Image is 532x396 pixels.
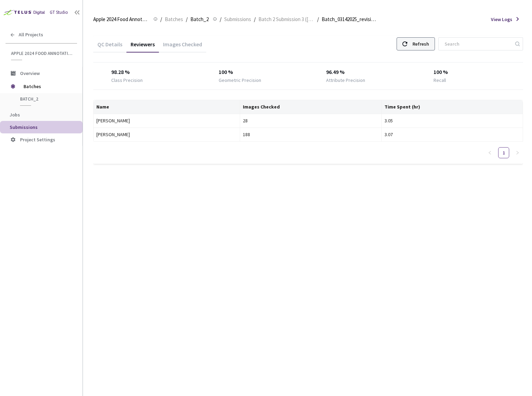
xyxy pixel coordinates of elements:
span: All Projects [19,32,43,38]
li: Next Page [512,147,523,158]
li: / [254,15,256,23]
th: Images Checked [240,100,381,114]
div: Refresh [412,38,429,50]
span: Overview [20,70,40,76]
input: Search [440,38,514,50]
div: Class Precision [111,76,143,84]
div: 100 % [434,68,505,76]
a: Batch 2 Submission 3 ([DATE]) [257,15,316,23]
button: left [484,147,495,158]
li: 1 [498,147,509,158]
th: Name [94,100,240,114]
span: Submissions [224,15,251,23]
div: 188 [243,131,378,138]
span: Project Settings [20,136,55,143]
th: Time Spent (hr) [382,100,523,114]
li: / [220,15,221,23]
span: Batches [23,79,71,93]
div: 3.07 [384,131,520,138]
div: Reviewers [126,41,159,53]
span: Batches [165,15,183,23]
span: right [515,151,520,155]
div: 100 % [219,68,290,76]
a: Submissions [223,15,253,23]
span: Batch_2 [190,15,209,23]
span: Batch 2 Submission 3 ([DATE]) [258,15,314,23]
button: right [512,147,523,158]
li: / [160,15,162,23]
span: Jobs [10,112,20,118]
div: GT Studio [50,9,68,16]
div: Geometric Precision [219,76,261,84]
span: Batch_03142025_revision_[DATE] - [DATE] [322,15,378,23]
div: Images Checked [159,41,206,53]
a: 1 [498,148,509,158]
span: Batch_2 [20,96,71,102]
div: 3.05 [384,117,520,124]
span: Apple 2024 Food Annotation Correction [93,15,149,23]
div: [PERSON_NAME] [96,131,237,138]
div: [PERSON_NAME] [96,117,237,124]
div: 28 [243,117,378,124]
span: Apple 2024 Food Annotation Correction [11,50,73,56]
li: / [317,15,319,23]
li: / [186,15,188,23]
div: 98.28 % [111,68,183,76]
div: Attribute Precision [326,76,365,84]
span: View Logs [491,16,512,23]
div: Recall [434,76,446,84]
span: Submissions [10,124,38,130]
li: Previous Page [484,147,495,158]
div: 96.49 % [326,68,398,76]
div: QC Details [93,41,126,53]
a: Batches [163,15,184,23]
span: left [488,151,492,155]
